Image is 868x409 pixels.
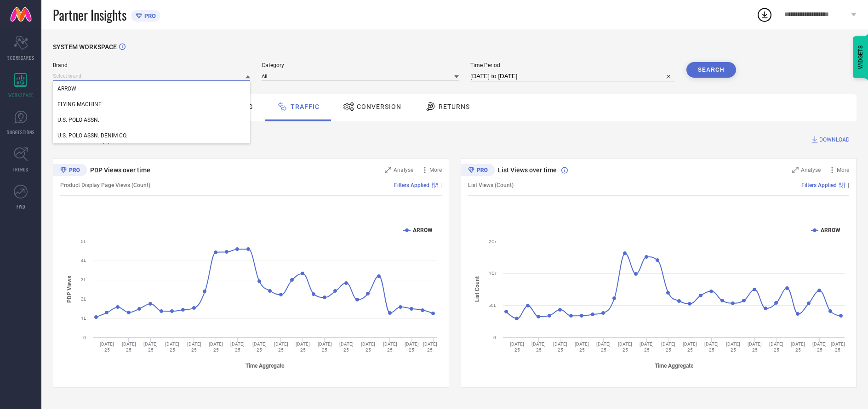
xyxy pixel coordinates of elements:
[801,167,821,173] span: Analyse
[394,167,413,173] span: Analyse
[83,335,86,340] text: 0
[81,316,86,321] text: 1L
[488,303,497,308] text: 50L
[57,85,76,92] span: ARROW
[423,341,437,352] text: [DATE] 25
[81,277,86,282] text: 3L
[756,6,773,23] div: Open download list
[142,12,156,19] span: PRO
[748,341,762,352] text: [DATE] 25
[801,182,837,188] span: Filters Applied
[53,81,250,97] div: ARROW
[7,129,35,136] span: SUGGESTIONS
[357,103,401,110] span: Conversion
[470,71,675,82] input: Select time period
[769,341,783,352] text: [DATE] 25
[252,341,267,352] text: [DATE] 25
[81,239,86,244] text: 5L
[531,341,546,352] text: [DATE] 25
[812,341,827,352] text: [DATE] 25
[81,296,86,301] text: 2L
[848,182,849,188] span: |
[209,341,223,352] text: [DATE] 25
[13,166,29,173] span: TRENDS
[90,166,150,174] span: PDP Views over time
[510,341,524,352] text: [DATE] 25
[53,71,250,81] input: Select brand
[81,258,86,263] text: 4L
[383,341,397,352] text: [DATE] 25
[683,341,697,352] text: [DATE] 25
[394,182,429,188] span: Filters Applied
[831,341,845,352] text: [DATE] 25
[661,341,675,352] text: [DATE] 25
[704,341,719,352] text: [DATE] 25
[53,43,117,51] span: SYSTEM WORKSPACE
[318,341,332,352] text: [DATE] 25
[474,277,480,302] tspan: List Count
[57,132,127,139] span: U.S. POLO ASSN. DENIM CO.
[791,341,805,352] text: [DATE] 25
[686,62,736,78] button: Search
[53,62,250,68] span: Brand
[618,341,632,352] text: [DATE] 25
[53,6,126,24] span: Partner Insights
[262,62,459,68] span: Category
[470,62,675,68] span: Time Period
[143,341,158,352] text: [DATE] 25
[413,227,433,233] text: ARROW
[361,341,375,352] text: [DATE] 25
[429,167,442,173] span: More
[57,101,102,108] span: FLYING MACHINE
[122,341,136,352] text: [DATE] 25
[726,341,740,352] text: [DATE] 25
[837,167,849,173] span: More
[821,227,840,233] text: ARROW
[100,341,114,352] text: [DATE] 25
[792,167,799,173] svg: Zoom
[339,341,354,352] text: [DATE] 25
[296,341,310,352] text: [DATE] 25
[405,341,419,352] text: [DATE] 25
[440,182,442,188] span: |
[165,341,179,352] text: [DATE] 25
[468,182,514,188] span: List Views (Count)
[596,341,611,352] text: [DATE] 25
[439,103,470,110] span: Returns
[187,341,201,352] text: [DATE] 25
[53,128,250,143] div: U.S. POLO ASSN. DENIM CO.
[498,166,557,174] span: List Views over time
[291,103,320,110] span: Traffic
[553,341,567,352] text: [DATE] 25
[655,363,694,369] tspan: Time Aggregate
[60,182,150,188] span: Product Display Page Views (Count)
[385,167,391,173] svg: Zoom
[17,203,25,210] span: FWD
[489,239,497,244] text: 2Cr
[53,112,250,128] div: U.S. POLO ASSN.
[274,341,288,352] text: [DATE] 25
[246,363,285,369] tspan: Time Aggregate
[53,164,87,178] div: Premium
[66,276,73,303] tspan: PDP Views
[7,54,34,61] span: SCORECARDS
[640,341,654,352] text: [DATE] 25
[53,97,250,112] div: FLYING MACHINE
[489,271,497,276] text: 1Cr
[8,91,34,98] span: WORKSPACE
[230,341,245,352] text: [DATE] 25
[575,341,589,352] text: [DATE] 25
[493,335,496,340] text: 0
[819,135,850,144] span: DOWNLOAD
[461,164,495,178] div: Premium
[57,117,99,123] span: U.S. POLO ASSN.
